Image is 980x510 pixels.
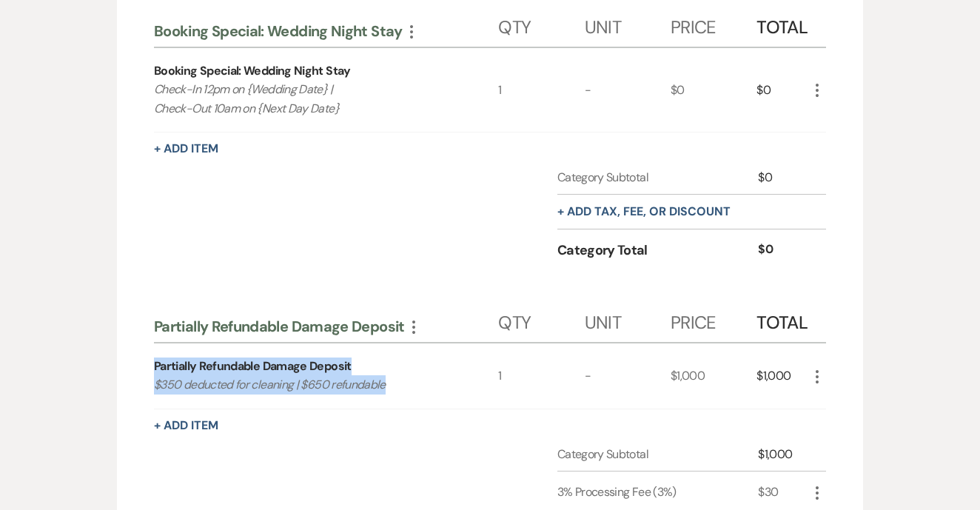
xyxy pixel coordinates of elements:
p: Check-In 12pm on {Wedding Date} | Check-Out 10am on {Next Day Date} [154,80,464,118]
div: Unit [585,298,671,342]
div: 1 [498,48,584,132]
button: + Add tax, fee, or discount [557,206,731,218]
div: Price [671,298,756,342]
div: Qty [498,2,584,47]
div: - [585,48,671,132]
div: $1,000 [756,343,808,409]
div: Total [756,298,808,342]
div: 3% Processing Fee (3%) [557,483,758,501]
div: $1,000 [758,446,808,463]
div: Category Subtotal [557,446,758,463]
div: Category Subtotal [557,169,758,187]
div: Price [671,2,756,47]
div: - [585,343,671,409]
div: $30 [758,483,808,501]
div: Qty [498,298,584,342]
div: Booking Special: Wedding Night Stay [154,21,498,41]
button: + Add Item [154,420,218,432]
div: 1 [498,343,584,409]
div: Category Total [557,241,758,261]
div: $0 [758,241,808,261]
div: Partially Refundable Damage Deposit [154,317,498,336]
div: $0 [758,169,808,187]
div: Unit [585,2,671,47]
div: $1,000 [671,343,756,409]
div: Partially Refundable Damage Deposit [154,358,352,375]
div: Booking Special: Wedding Night Stay [154,62,351,80]
p: $350 deducted for cleaning | $650 refundable [154,375,464,395]
div: $0 [756,48,808,132]
button: + Add Item [154,143,218,155]
div: $0 [671,48,756,132]
div: Total [756,2,808,47]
